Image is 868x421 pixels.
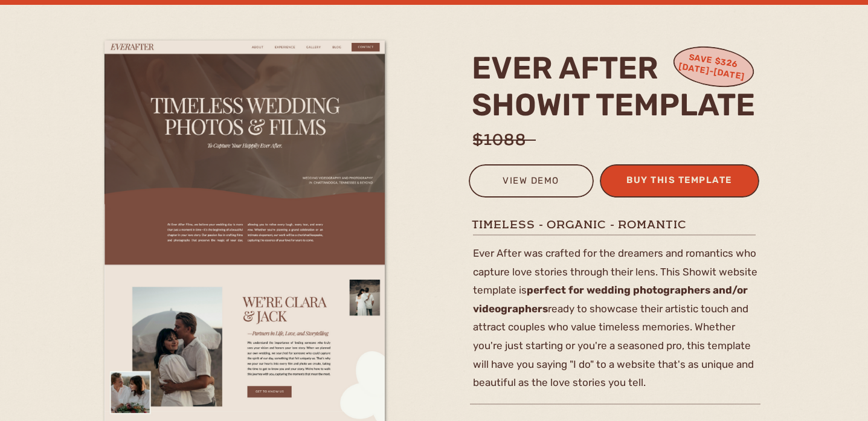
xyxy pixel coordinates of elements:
a: view demo [477,173,586,193]
p: Ever After was crafted for the dreamers and romantics who capture love stories through their lens... [473,244,760,395]
h3: Save $326 [DATE]-[DATE] [675,50,749,86]
h1: timeless - organic - romantic [472,217,759,232]
a: buy this template [620,172,739,192]
h2: ever after Showit template [472,50,764,122]
h1: $1088 [472,128,570,143]
b: perfect for wedding photographers and/or videographers [473,284,748,315]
